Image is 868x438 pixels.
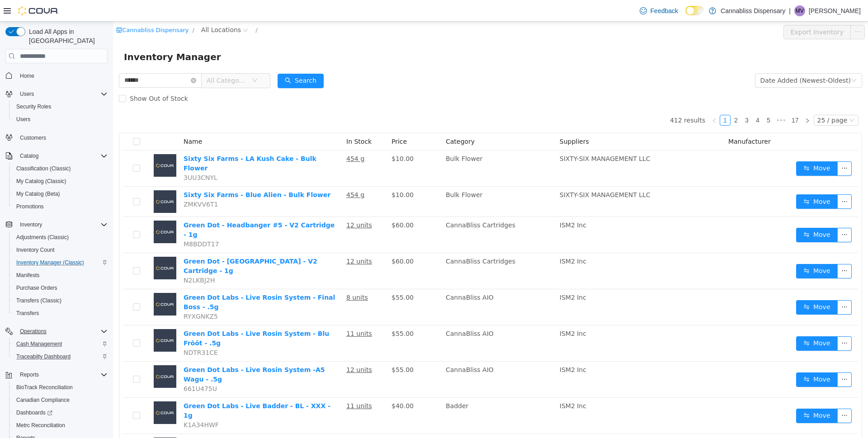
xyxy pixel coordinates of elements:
[71,152,104,160] span: 3UU3CNYL
[16,203,44,210] span: Promotions
[329,268,443,304] td: CannaBliss AIO
[13,407,56,418] a: Dashboards
[13,114,34,125] a: Users
[13,351,108,362] span: Traceabilty Dashboard
[13,395,108,405] span: Canadian Compliance
[9,231,111,244] button: Adjustments (Classic)
[683,206,725,221] button: icon: swapMove
[233,308,259,316] u: 11 units
[661,93,675,104] span: •••
[71,327,105,334] span: NDTR31CE
[724,206,739,221] button: icon: ellipsis
[13,163,108,174] span: Classification (Classic)
[71,291,105,298] span: RYXGNKZ5
[16,297,61,304] span: Transfers (Classic)
[9,381,111,394] button: BioTrack Reconciliation
[16,340,62,348] span: Cash Management
[447,133,538,141] span: SIXTY-SIX MANAGEMENT LLC
[71,133,203,150] a: Sixty Six Farms - LA Kush Cake - Bulk Flower
[233,272,255,279] u: 8 units
[794,5,805,16] div: Moniece Vigil
[16,326,108,337] span: Operations
[16,116,30,123] span: Users
[16,369,42,380] button: Reports
[9,350,111,363] button: Traceabilty Dashboard
[3,5,9,11] i: icon: shop
[615,116,658,123] span: Manufacturer
[13,101,108,112] span: Security Roles
[41,132,63,155] img: Sixty Six Farms - LA Kush Cake - Bulk Flower placeholder
[16,326,50,337] button: Operations
[41,307,63,330] img: Green Dot Labs - Live Rosin System - Blu Frōōt - .5g placeholder
[71,116,89,123] span: Name
[16,219,46,230] button: Inventory
[16,310,39,317] span: Transfers
[233,381,259,388] u: 11 units
[676,94,689,104] a: 17
[13,407,108,418] span: Dashboards
[736,96,741,102] i: icon: down
[13,232,72,243] a: Adjustments (Classic)
[607,93,618,104] li: 1
[685,6,704,15] input: Dark Mode
[607,94,617,104] a: 1
[233,344,259,352] u: 12 units
[333,116,362,123] span: Category
[789,5,791,16] p: |
[447,308,473,316] span: ISM2 Inc
[16,190,60,198] span: My Catalog (Beta)
[20,371,39,378] span: Reports
[16,234,69,241] span: Adjustments (Classic)
[16,132,108,143] span: Customers
[41,271,63,294] img: Green Dot Labs - Live Rosin System - Final Boss - .5g placeholder
[79,5,81,12] span: /
[738,56,744,62] i: icon: down
[2,218,111,231] button: Inventory
[447,381,473,388] span: ISM2 Inc
[71,363,104,371] span: 661U475U
[16,259,84,266] span: Inventory Manager (Classic)
[329,376,443,412] td: Badder
[25,27,108,45] span: Load All Apps in [GEOGRAPHIC_DATA]
[13,114,108,125] span: Users
[13,73,79,80] span: Show Out of Stock
[3,5,75,12] a: icon: shopCannabliss Dispensary
[71,308,216,325] a: Green Dot Labs - Live Rosin System - Blu Frōōt - .5g
[628,93,639,104] li: 3
[13,395,73,405] a: Canadian Compliance
[278,272,301,279] span: $55.00
[20,328,47,335] span: Operations
[233,236,259,243] u: 12 units
[78,56,83,61] i: icon: close-circle
[88,3,128,13] span: All Locations
[9,200,111,213] button: Promotions
[71,236,204,253] a: Green Dot - [GEOGRAPHIC_DATA] - V2 Cartridge - 1g
[16,284,57,292] span: Purchase Orders
[165,52,211,66] button: icon: searchSearch
[13,201,108,212] span: Promotions
[809,5,861,16] p: [PERSON_NAME]
[692,96,697,102] i: icon: right
[71,272,222,289] a: Green Dot Labs - Live Rosin System - Final Boss - .5g
[13,382,108,393] span: BioTrack Reconciliation
[71,170,217,177] a: Sixty Six Farms - Blue Alien - Bulk Flower
[16,353,71,360] span: Traceabilty Dashboard
[41,235,63,258] img: Green Dot - Bourbon Street - V2 Cartridge - 1g placeholder
[9,338,111,350] button: Cash Management
[683,315,725,329] button: icon: swapMove
[9,113,111,126] button: Users
[13,339,108,349] span: Cash Management
[683,140,725,154] button: icon: swapMove
[16,219,108,230] span: Inventory
[13,295,65,306] a: Transfers (Classic)
[447,116,476,123] span: Suppliers
[20,72,34,80] span: Home
[9,100,111,113] button: Security Roles
[16,89,38,99] button: Users
[13,420,69,431] a: Metrc Reconciliation
[683,387,725,401] button: icon: swapMove
[71,344,212,361] a: Green Dot Labs - Live Rosin System -A5 Wagu - .5g
[9,256,111,269] button: Inventory Manager (Classic)
[16,70,108,81] span: Home
[447,344,473,352] span: ISM2 Inc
